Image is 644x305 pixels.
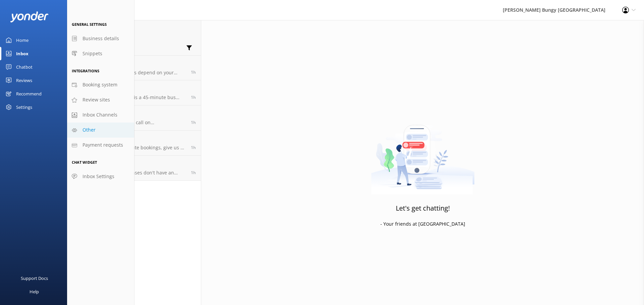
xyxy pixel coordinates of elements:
span: Oct 07 2025 02:42pm (UTC +13:00) Pacific/Auckland [191,69,196,75]
div: Reviews [16,74,32,87]
span: Snippets [83,50,102,57]
div: Inbox [16,47,29,60]
a: Business details [67,31,134,46]
span: Payment requests [83,141,123,149]
span: General Settings [72,22,107,27]
h4: Website Visitor [87,136,186,143]
span: Oct 07 2025 02:10pm (UTC +13:00) Pacific/Auckland [191,170,196,175]
a: Website VisitorBot:For any last-minute bookings, give us a shout at [PHONE_NUMBER]. They'll get y... [67,131,201,156]
h4: Website Visitor [87,61,186,68]
a: Website VisitorBot:The Nevis Swing is a 45-minute bus ride from downtown [GEOGRAPHIC_DATA]. Our t... [67,80,201,105]
a: Booking system [67,77,134,92]
p: Bot: The Nevis Swing is a 45-minute bus ride from downtown [GEOGRAPHIC_DATA]. Our transport is th... [87,94,186,100]
a: Website VisitorBot:Sorry, my bot senses don't have an answer for that, please try and rephrase yo... [67,156,201,181]
span: Review sites [83,96,110,103]
span: Oct 07 2025 02:16pm (UTC +13:00) Pacific/Auckland [191,145,196,150]
a: Inbox Channels [67,107,134,123]
p: Bot: Sorry, my bot senses don't have an answer for that, please try and rephrase your question, I... [87,170,186,176]
span: Chat Widget [72,160,97,165]
div: Settings [16,100,32,114]
p: Bot: You can give us a call on [PHONE_NUMBER] or [PHONE_NUMBER] to chat with a crew member. Our o... [87,120,186,126]
a: Payment requests [67,138,134,153]
a: Review sites [67,92,134,107]
div: Help [30,285,39,298]
a: Inbox Settings [67,169,134,184]
h4: Website Visitor [87,110,186,118]
a: Website VisitorBot:Check-in locations depend on your adrenaline fix: - [GEOGRAPHIC_DATA]: Base Bu... [67,55,201,80]
p: Bot: For any last-minute bookings, give us a shout at [PHONE_NUMBER]. They'll get you sorted! [87,145,186,151]
span: Booking system [83,81,117,88]
p: Bot: Check-in locations depend on your adrenaline fix: - [GEOGRAPHIC_DATA]: Base Building, [STREE... [87,70,186,76]
p: - Your friends at [GEOGRAPHIC_DATA] [380,220,465,228]
h4: Website Visitor [87,161,186,168]
div: Chatbot [16,60,33,74]
a: Website VisitorBot:You can give us a call on [PHONE_NUMBER] or [PHONE_NUMBER] to chat with a crew... [67,105,201,131]
span: Integrations [72,68,99,73]
span: Oct 07 2025 02:28pm (UTC +13:00) Pacific/Auckland [191,94,196,100]
div: Home [16,33,29,47]
span: Oct 07 2025 02:22pm (UTC +13:00) Pacific/Auckland [191,120,196,125]
span: Other [83,126,96,134]
h4: Website Visitor [87,85,186,93]
img: artwork of a man stealing a conversation from at giant smartphone [371,111,475,195]
h2: Conversations [72,25,196,38]
img: yonder-white-logo.png [10,11,49,22]
a: Snippets [67,46,134,61]
div: Recommend [16,87,42,100]
a: Other [67,123,134,138]
span: Business details [83,35,119,42]
div: Support Docs [21,272,48,285]
span: Inbox Settings [83,173,114,180]
span: Inbox Channels [83,111,117,119]
h3: Let's get chatting! [396,203,450,214]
